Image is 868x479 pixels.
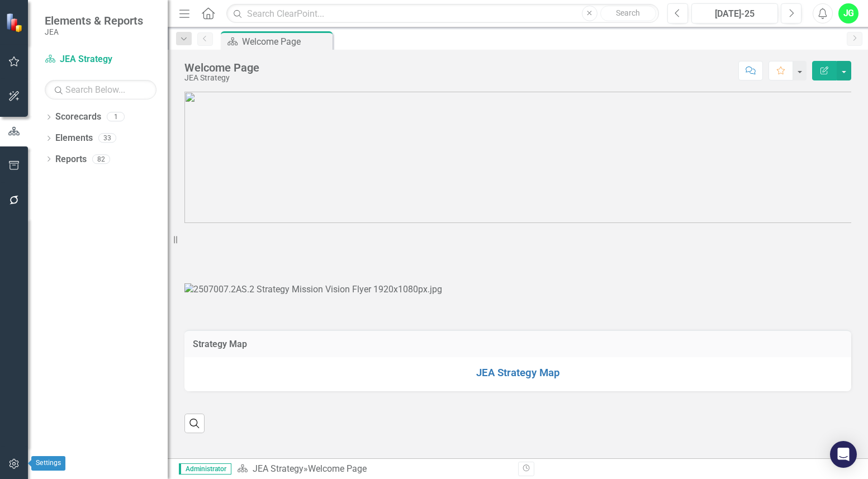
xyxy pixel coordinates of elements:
span: Administrator [179,463,231,475]
input: Search Below... [45,80,156,99]
div: 33 [98,134,116,143]
div: Welcome Page [308,463,367,474]
span: Elements & Reports [45,14,143,27]
button: Search [600,6,656,21]
div: » [237,463,510,476]
button: JG [838,3,858,23]
a: JEA Strategy Map [476,367,560,379]
div: JEA Strategy [184,74,259,82]
small: JEA [45,27,143,36]
a: Elements [55,132,93,145]
a: Scorecards [55,111,101,124]
button: [DATE]-25 [691,3,778,23]
a: Reports [55,153,87,166]
h3: Strategy Map [193,339,843,349]
img: ClearPoint Strategy [6,13,25,32]
a: JEA Strategy [45,53,156,66]
div: 1 [107,112,125,122]
span: Search [616,8,640,17]
div: 82 [92,154,110,164]
div: Welcome Page [184,61,259,74]
input: Search ClearPoint... [226,4,659,23]
div: Settings [31,456,65,471]
div: [DATE]-25 [695,7,774,21]
div: Open Intercom Messenger [830,441,857,468]
img: 2507007.2AS.2 Strategy Mission Vision Flyer 1920x1080px.jpg [184,283,442,296]
img: mceclip0%20v48.png [184,92,851,223]
div: Welcome Page [242,35,330,49]
a: JEA Strategy [253,463,303,474]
